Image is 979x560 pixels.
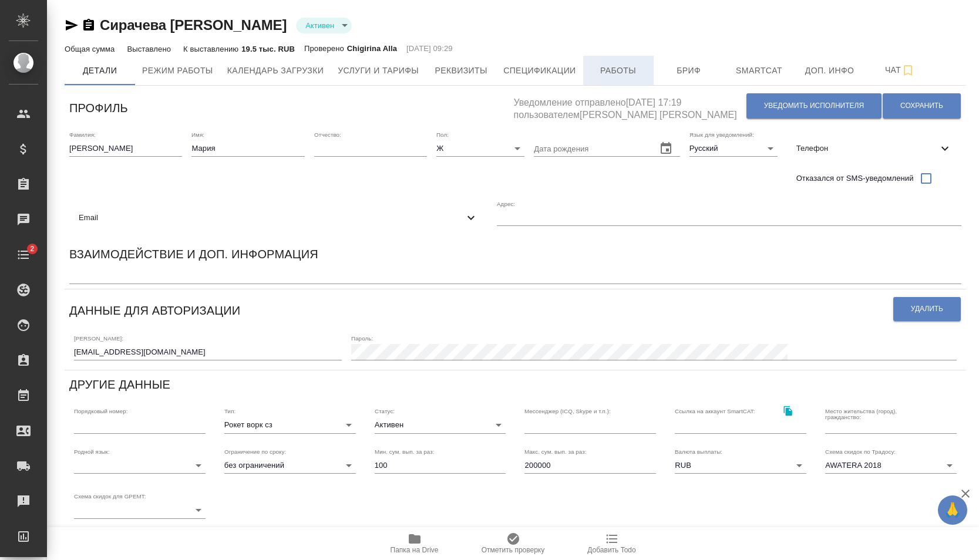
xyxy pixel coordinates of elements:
[661,63,717,78] span: Бриф
[296,18,352,33] div: Активен
[436,131,449,137] label: Пол:
[365,527,464,560] button: Папка на Drive
[224,457,356,474] div: без ограничений
[524,448,587,454] label: Макс. сум. вып. за раз:
[304,43,347,55] p: Проверено
[503,63,576,78] span: Спецификации
[893,297,961,321] button: Удалить
[100,17,287,33] a: Сирачева [PERSON_NAME]
[314,131,341,137] label: Отчество:
[351,335,373,341] label: Пароль:
[675,448,722,454] label: Валюта выплаты:
[375,409,395,414] label: Статус:
[69,205,487,231] div: Email
[796,143,938,154] span: Телефон
[65,45,117,53] p: Общая сумма
[241,45,295,53] p: 19.5 тыс. RUB
[23,243,41,255] span: 2
[825,409,924,420] label: Место жительства (город), гражданство:
[69,131,96,137] label: Фамилия:
[776,399,800,423] button: Скопировать ссылку
[901,63,915,77] svg: Подписаться
[79,212,464,224] span: Email
[464,527,563,560] button: Отметить проверку
[825,457,957,474] div: AWATERA 2018
[497,201,515,207] label: Адрес:
[406,43,453,55] p: [DATE] 09:29
[338,63,419,78] span: Услуги и тарифы
[127,45,174,53] p: Выставлено
[69,375,170,394] h6: Другие данные
[802,63,858,78] span: Доп. инфо
[689,131,754,137] label: Язык для уведомлений:
[883,93,961,119] button: Сохранить
[796,173,914,184] span: Отказался от SMS-уведомлений
[74,494,146,500] label: Схема скидок для GPEMT:
[191,131,204,137] label: Имя:
[74,335,123,341] label: [PERSON_NAME]:
[183,45,241,53] p: К выставлению
[513,90,745,122] h5: Уведомление отправлено [DATE] 17:19 пользователем [PERSON_NAME] [PERSON_NAME]
[302,21,338,31] button: Активен
[391,546,439,554] span: Папка на Drive
[689,140,778,157] div: Русский
[825,448,896,454] label: Схема скидок по Традосу:
[375,417,506,433] div: Активен
[675,409,755,414] label: Ссылка на аккаунт SmartCAT:
[587,546,635,554] span: Добавить Todo
[224,448,286,454] label: Ограничение по сроку:
[3,240,44,269] a: 2
[224,409,236,414] label: Тип:
[731,63,788,78] span: Smartcat
[943,498,963,522] span: 🙏
[900,101,943,111] span: Сохранить
[69,99,128,117] h6: Профиль
[911,304,943,314] span: Удалить
[224,417,356,433] div: Рокет ворк сз
[590,63,647,78] span: Работы
[787,136,961,161] div: Телефон
[69,245,318,264] h6: Взаимодействие и доп. информация
[764,101,864,111] span: Уведомить исполнителя
[563,527,661,560] button: Добавить Todo
[375,448,435,454] label: Мин. сум. вып. за раз:
[872,63,928,77] span: Чат
[74,448,110,454] label: Родной язык:
[482,546,544,554] span: Отметить проверку
[227,63,324,78] span: Календарь загрузки
[72,63,128,78] span: Детали
[74,409,127,414] label: Порядковый номер:
[938,495,967,525] button: 🙏
[436,140,524,157] div: Ж
[142,63,213,78] span: Режим работы
[347,43,397,55] p: Chigirina Alla
[69,301,240,320] h6: Данные для авторизации
[524,409,611,414] label: Мессенджер (ICQ, Skype и т.п.):
[433,63,489,78] span: Реквизиты
[82,18,96,32] button: Скопировать ссылку
[746,93,882,119] button: Уведомить исполнителя
[675,457,806,474] div: RUB
[65,18,79,32] button: Скопировать ссылку для ЯМессенджера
